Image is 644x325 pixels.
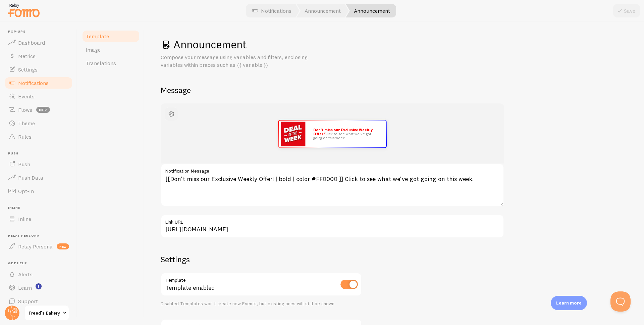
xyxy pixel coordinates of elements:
[36,107,50,113] span: beta
[161,254,362,265] h2: Settings
[4,63,73,76] a: Settings
[18,120,35,127] span: Theme
[161,215,504,226] label: Link URL
[4,49,73,63] a: Metrics
[4,36,73,49] a: Dashboard
[7,2,41,19] img: fomo-relay-logo-orange.svg
[4,171,73,184] a: Push Data
[161,273,362,297] div: Template enabled
[551,296,587,310] div: Learn more
[36,283,42,289] svg: <p>Watch New Feature Tutorials!</p>
[4,184,73,198] a: Opt-In
[18,298,38,305] span: Support
[8,206,73,210] span: Inline
[4,240,73,253] a: Relay Persona new
[4,130,73,143] a: Rules
[18,188,34,194] span: Opt-In
[4,76,73,90] a: Notifications
[82,30,140,43] a: Template
[161,53,322,69] p: Compose your message using variables and filters, enclosing variables within braces such as {{ va...
[18,284,32,291] span: Learn
[556,300,582,306] p: Learn more
[4,90,73,103] a: Events
[18,106,32,113] span: Flows
[18,243,53,250] span: Relay Persona
[161,301,362,307] div: Disabled Templates won't create new Events, but existing ones will still be shown
[86,33,109,40] span: Template
[4,268,73,281] a: Alerts
[18,216,31,222] span: Inline
[18,80,49,86] span: Notifications
[610,291,631,312] iframe: Help Scout Beacon - Open
[57,243,69,249] span: new
[4,117,73,130] a: Theme
[4,157,73,171] a: Push
[8,151,73,156] span: Push
[18,174,43,181] span: Push Data
[8,261,73,266] span: Get Help
[313,128,373,136] strong: Don't miss our Exclusive Weekly Offer!
[8,30,73,34] span: Pop-ups
[86,46,101,53] span: Image
[280,121,307,147] img: Fomo
[8,234,73,238] span: Relay Persona
[86,60,116,66] span: Translations
[161,164,504,175] label: Notification Message
[18,161,30,168] span: Push
[18,93,35,100] span: Events
[4,103,73,117] a: Flows beta
[18,53,36,59] span: Metrics
[18,66,38,73] span: Settings
[82,43,140,56] a: Image
[4,281,73,294] a: Learn
[18,271,33,278] span: Alerts
[161,38,628,51] h1: Announcement
[313,128,378,140] p: Click to see what we've got going on this week.
[4,212,73,226] a: Inline
[4,294,73,308] a: Support
[82,56,140,70] a: Translations
[18,133,32,140] span: Rules
[24,305,69,321] a: Freed's Bakery
[29,309,61,317] span: Freed's Bakery
[18,39,45,46] span: Dashboard
[161,85,628,95] h2: Message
